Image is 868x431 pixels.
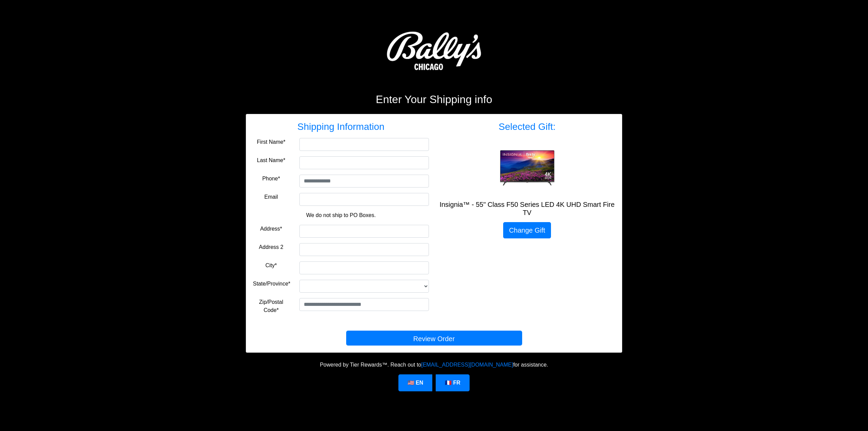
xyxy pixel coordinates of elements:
[346,331,522,346] button: Review Order
[500,150,554,185] img: Insignia™ - 55" Class F50 Series LED 4K UHD Smart Fire TV
[503,222,551,238] a: Change Gift
[259,243,283,251] label: Address 2
[421,362,513,368] a: [EMAIL_ADDRESS][DOMAIN_NAME]
[264,193,278,201] label: Email
[436,374,470,391] a: 🇫🇷 FR
[320,362,548,368] span: Powered by Tier Rewards™. Reach out to for assistance.
[372,17,496,85] img: Logo
[262,175,280,183] label: Phone*
[439,200,615,217] h5: Insignia™ - 55" Class F50 Series LED 4K UHD Smart Fire TV
[439,121,615,133] h3: Selected Gift:
[257,138,285,146] label: First Name*
[246,93,622,106] h2: Enter Your Shipping info
[260,225,282,233] label: Address*
[397,374,471,391] div: Language Selection
[257,156,285,164] label: Last Name*
[253,121,429,133] h3: Shipping Information
[253,280,290,288] label: State/Province*
[253,298,289,314] label: Zip/Postal Code*
[258,211,424,219] p: We do not ship to PO Boxes.
[265,261,277,270] label: City*
[398,374,432,391] a: 🇺🇸 EN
